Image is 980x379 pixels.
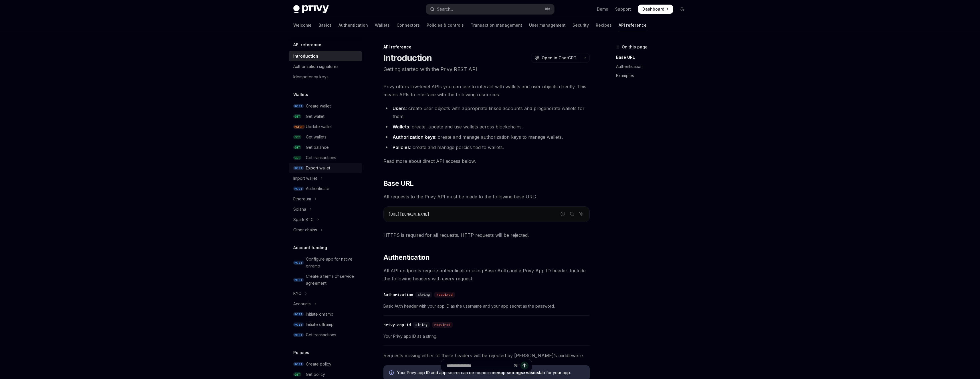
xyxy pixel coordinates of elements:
[293,53,318,60] div: Introduction
[289,319,362,330] a: POSTInitiate offramp
[520,362,528,370] button: Send message
[289,183,362,194] a: POSTAuthenticate
[415,323,427,327] span: string
[289,173,362,183] button: Toggle Import wallet section
[293,156,301,160] span: GET
[427,18,464,32] a: Policies & controls
[306,361,331,368] div: Create policy
[289,72,362,82] a: Idempotency keys
[293,290,301,297] div: KYC
[306,331,336,338] div: Get transactions
[306,103,331,110] div: Create wallet
[678,5,687,14] button: Toggle dark mode
[289,204,362,214] button: Toggle Solana section
[293,187,304,191] span: POST
[289,122,362,132] a: PATCHUpdate wallet
[447,359,512,372] input: Ask a question...
[293,175,317,182] div: Import wallet
[293,41,321,48] h5: API reference
[293,125,305,129] span: PATCH
[434,292,455,298] div: required
[383,351,590,360] span: Requests missing either of these headers will be rejected by [PERSON_NAME]’s middleware.
[306,123,332,130] div: Update wallet
[293,135,301,139] span: GET
[289,51,362,61] a: Introduction
[306,144,329,151] div: Get balance
[383,104,590,120] li: : create user objects with appropriate linked accounts and pregenerate wallets for them.
[393,124,409,130] strong: Wallets
[638,5,673,14] a: Dashboard
[289,330,362,340] a: POSTGet transactions
[383,179,414,188] span: Base URL
[338,18,368,32] a: Authentication
[293,362,304,366] span: POST
[393,144,410,150] strong: Policies
[393,106,406,111] strong: Users
[383,253,430,262] span: Authentication
[293,63,338,70] div: Authorization signatures
[577,210,585,218] button: Ask AI
[306,321,334,328] div: Initiate offramp
[289,142,362,153] a: GETGet balance
[383,65,590,73] p: Getting started with the Privy REST API
[289,271,362,288] a: POSTCreate a terms of service agreement
[293,226,317,233] div: Other chains
[616,53,692,62] a: Base URL
[383,333,590,340] span: Your Privy app ID as a string.
[383,157,590,165] span: Read more about direct API access below.
[293,196,311,202] div: Ethereum
[529,18,566,32] a: User management
[596,18,612,32] a: Recipes
[559,210,567,218] button: Report incorrect code
[293,206,306,213] div: Solana
[568,210,576,218] button: Copy the contents from the code block
[383,133,590,141] li: : create and manage authorization keys to manage wallets.
[293,323,304,327] span: POST
[289,153,362,163] a: GETGet transactions
[318,18,332,32] a: Basics
[293,5,329,13] img: dark logo
[642,6,664,12] span: Dashboard
[293,349,309,356] h5: Policies
[393,134,435,140] strong: Authorization keys
[531,53,580,63] button: Open in ChatGPT
[289,101,362,111] a: POSTCreate wallet
[289,254,362,271] a: POSTConfigure app for native onramp
[293,114,301,119] span: GET
[306,134,326,140] div: Get wallets
[383,83,590,99] span: Privy offers low-level APIs you can use to interact with wallets and user objects directly. This ...
[542,55,577,61] span: Open in ChatGPT
[306,154,336,161] div: Get transactions
[306,256,359,269] div: Configure app for native onramp
[616,71,692,80] a: Examples
[375,18,390,32] a: Wallets
[306,113,324,120] div: Get wallet
[306,165,330,171] div: Export wallet
[383,292,413,298] div: Authorization
[597,6,608,12] a: Demo
[471,18,522,32] a: Transaction management
[293,18,312,32] a: Welcome
[293,244,327,251] h5: Account funding
[383,267,590,283] span: All API endpoints require authentication using Basic Auth and a Privy App ID header. Include the ...
[306,273,359,287] div: Create a terms of service agreement
[289,194,362,204] button: Toggle Ethereum section
[432,322,453,328] div: required
[397,18,420,32] a: Connectors
[383,44,590,50] div: API reference
[306,371,325,378] div: Get policy
[293,333,304,337] span: POST
[622,44,648,50] span: On this page
[289,163,362,173] a: POSTExport wallet
[289,299,362,309] button: Toggle Accounts section
[289,309,362,319] a: POSTInitiate onramp
[615,6,631,12] a: Support
[293,216,314,223] div: Spark BTC
[619,18,647,32] a: API reference
[293,278,304,282] span: POST
[388,212,429,217] span: [URL][DOMAIN_NAME]
[293,372,301,377] span: GET
[418,292,430,297] span: string
[289,288,362,299] button: Toggle KYC section
[573,18,589,32] a: Security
